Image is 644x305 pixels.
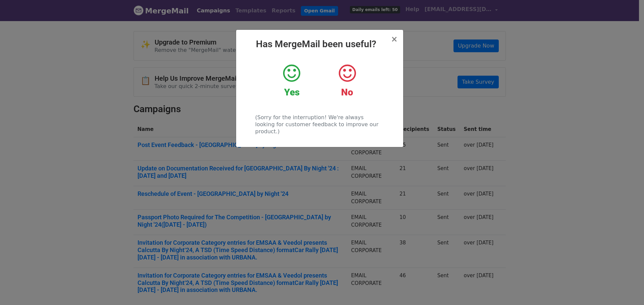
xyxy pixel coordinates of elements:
button: Close [391,35,397,43]
strong: No [341,87,353,98]
a: No [324,63,370,98]
p: (Sorry for the interruption! We're always looking for customer feedback to improve our product.) [255,114,384,135]
span: × [391,34,397,44]
a: Yes [269,63,314,98]
h2: Has MergeMail been useful? [241,39,398,50]
strong: Yes [284,87,300,98]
